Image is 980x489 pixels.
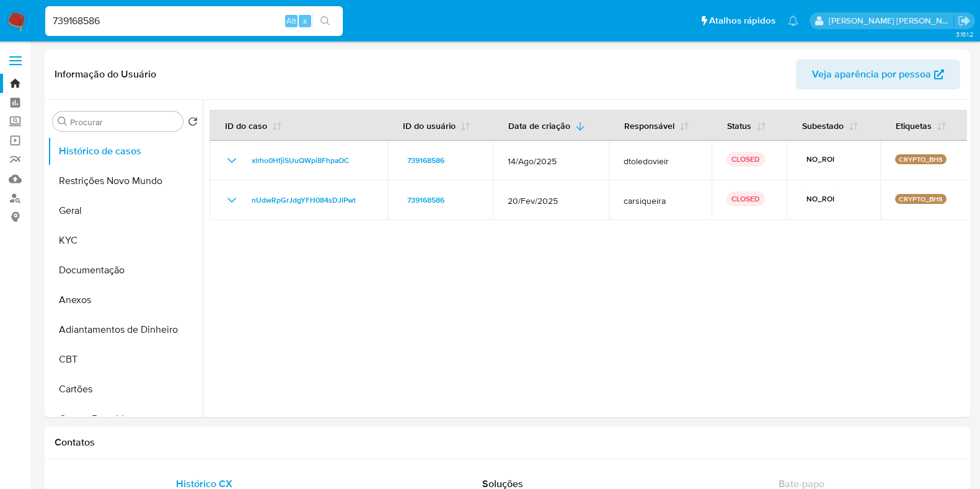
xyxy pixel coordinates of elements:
[312,12,338,30] button: search-icon
[55,436,960,449] h1: Contatos
[812,59,931,89] span: Veja aparência por pessoa
[788,15,798,26] a: Notificações
[796,59,960,89] button: Veja aparência por pessoa
[70,117,178,128] input: Procurar
[48,374,203,404] button: Cartões
[709,14,775,27] span: Atalhos rápidos
[48,345,203,374] button: CBT
[48,166,203,196] button: Restrições Novo Mundo
[286,15,296,27] span: Alt
[48,315,203,345] button: Adiantamentos de Dinheiro
[55,68,156,81] h1: Informação do Usuário
[48,285,203,315] button: Anexos
[303,15,307,27] span: s
[58,117,68,126] button: Procurar
[48,136,203,166] button: Histórico de casos
[48,196,203,226] button: Geral
[48,226,203,255] button: KYC
[48,404,203,434] button: Contas Bancárias
[48,255,203,285] button: Documentação
[188,117,198,130] button: Retornar ao pedido padrão
[958,14,971,27] a: Sair
[45,13,343,29] input: Pesquise usuários ou casos...
[829,15,954,27] p: danilo.toledo@mercadolivre.com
